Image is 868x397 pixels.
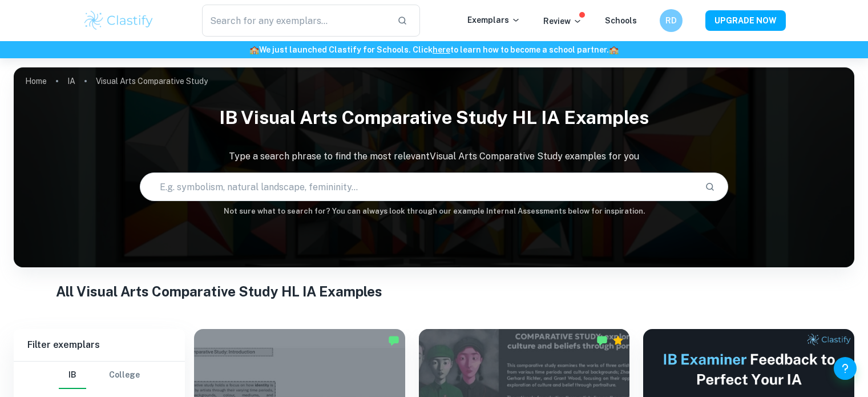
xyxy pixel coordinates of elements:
[834,357,857,380] button: Help and Feedback
[96,75,208,87] p: Visual Arts Comparative Study
[83,9,155,32] img: Clastify logo
[664,14,677,27] h6: RD
[25,73,47,89] a: Home
[59,362,86,389] button: IB
[14,99,854,136] h1: IB Visual Arts Comparative Study HL IA examples
[467,14,520,26] p: Exemplars
[605,16,637,25] a: Schools
[14,329,185,361] h6: Filter exemplars
[388,335,399,346] img: Marked
[202,5,389,37] input: Search for any exemplars...
[249,45,259,54] span: 🏫
[543,15,582,27] p: Review
[14,150,854,163] p: Type a search phrase to find the most relevant Visual Arts Comparative Study examples for you
[59,362,140,389] div: Filter type choice
[612,335,624,346] div: Premium
[14,206,854,217] h6: Not sure what to search for? You can always look through our example Internal Assessments below f...
[109,362,140,389] button: College
[140,171,696,203] input: E.g. symbolism, natural landscape, femininity...
[433,45,450,54] a: here
[596,335,608,346] img: Marked
[67,73,75,89] a: IA
[660,9,683,32] button: RD
[609,45,619,54] span: 🏫
[705,10,786,31] button: UPGRADE NOW
[56,281,813,302] h1: All Visual Arts Comparative Study HL IA Examples
[2,43,866,56] h6: We just launched Clastify for Schools. Click to learn how to become a school partner.
[700,177,720,197] button: Search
